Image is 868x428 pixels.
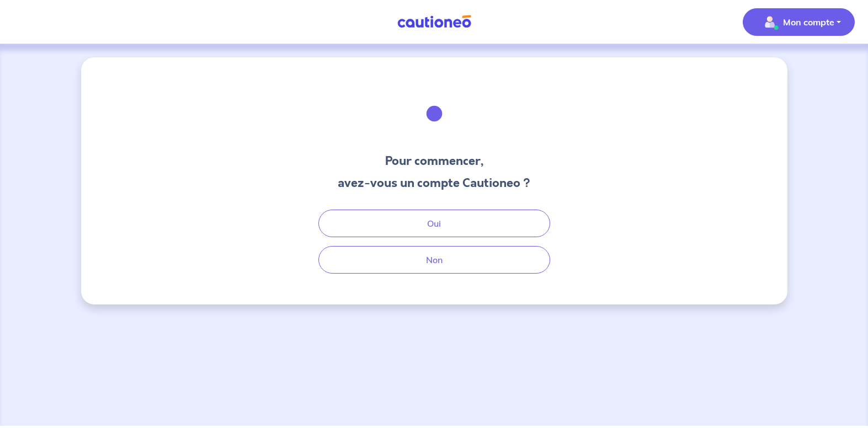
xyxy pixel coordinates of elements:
[338,152,530,170] h3: Pour commencer,
[404,84,464,143] img: illu_welcome.svg
[761,13,779,31] img: illu_account_valid_menu.svg
[318,210,550,237] button: Oui
[783,15,834,29] p: Mon compte
[743,8,855,36] button: illu_account_valid_menu.svgMon compte
[393,15,476,29] img: Cautioneo
[318,246,550,274] button: Non
[338,174,530,192] h3: avez-vous un compte Cautioneo ?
